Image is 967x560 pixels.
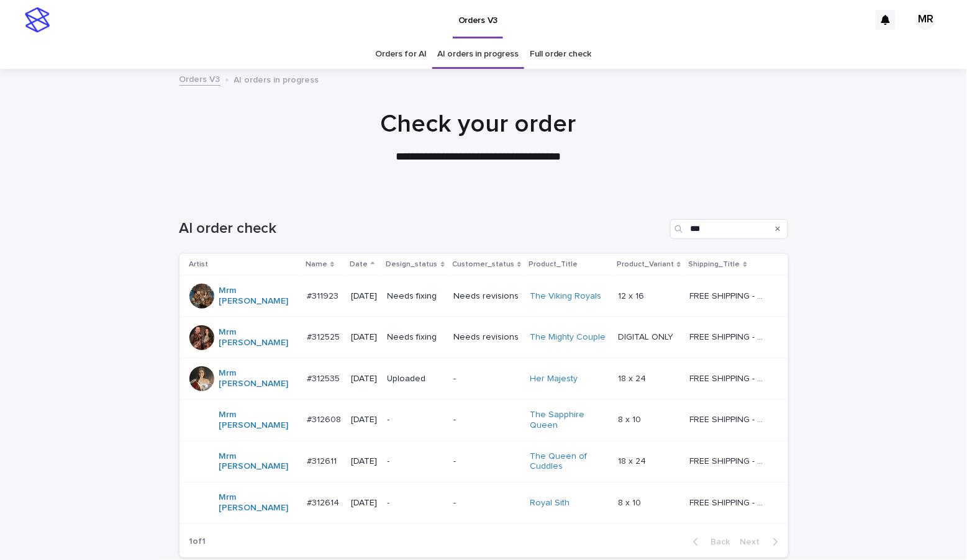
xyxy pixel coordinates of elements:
span: Back [704,538,730,546]
p: Product_Title [529,258,578,271]
p: Needs revisions [453,291,520,302]
a: The Viking Royals [530,291,602,302]
p: [DATE] [351,291,377,302]
div: MR [916,10,936,30]
p: - [388,498,444,508]
p: DIGITAL ONLY [618,330,676,343]
p: #312535 [307,371,342,384]
p: Design_status [386,258,438,271]
p: - [453,415,520,425]
p: FREE SHIPPING - preview in 1-2 business days, after your approval delivery will take 5-10 b.d. [690,495,770,508]
p: #312525 [307,330,342,343]
a: Mrm [PERSON_NAME] [219,451,297,472]
a: Mrm [PERSON_NAME] [219,368,297,389]
p: [DATE] [351,456,377,467]
p: #312611 [307,454,339,467]
p: FREE SHIPPING - preview in 1-2 business days, after your approval delivery will take 5-10 b.d. [690,454,770,467]
a: Royal Sith [530,498,570,508]
a: The Sapphire Queen [530,410,608,431]
p: - [388,415,444,425]
p: [DATE] [351,415,377,425]
a: Her Majesty [530,374,578,384]
p: 8 x 10 [618,412,643,425]
p: Name [306,258,327,271]
p: [DATE] [351,498,377,508]
tr: Mrm [PERSON_NAME] #312611#312611 [DATE]--The Queen of Cuddles 18 x 2418 x 24 FREE SHIPPING - prev... [179,441,788,482]
p: Uploaded [388,374,444,384]
p: - [453,456,520,467]
a: Mrm [PERSON_NAME] [219,410,297,431]
tr: Mrm [PERSON_NAME] #311923#311923 [DATE]Needs fixingNeeds revisionsThe Viking Royals 12 x 1612 x 1... [179,276,788,317]
tr: Mrm [PERSON_NAME] #312525#312525 [DATE]Needs fixingNeeds revisionsThe Mighty Couple DIGITAL ONLYD... [179,317,788,358]
p: FREE SHIPPING - preview in 1-2 business days, after your approval delivery will take 5-10 b.d. [690,330,770,343]
a: Mrm [PERSON_NAME] [219,327,297,348]
a: The Mighty Couple [530,332,606,343]
p: - [453,498,520,508]
p: AI orders in progress [234,72,319,86]
tr: Mrm [PERSON_NAME] #312535#312535 [DATE]Uploaded-Her Majesty 18 x 2418 x 24 FREE SHIPPING - previe... [179,358,788,400]
p: [DATE] [351,374,377,384]
a: Full order check [530,40,591,69]
tr: Mrm [PERSON_NAME] #312614#312614 [DATE]--Royal Sith 8 x 108 x 10 FREE SHIPPING - preview in 1-2 b... [179,482,788,524]
p: Needs revisions [453,332,520,343]
button: Back [683,536,735,548]
a: The Queen of Cuddles [530,451,608,472]
p: FREE SHIPPING - preview in 1-2 business days, after your approval delivery will take 5-10 b.d. [690,412,770,425]
a: Orders V3 [179,71,220,86]
p: #312608 [307,412,343,425]
span: Next [740,538,768,546]
p: - [453,374,520,384]
h1: AI order check [179,220,665,238]
a: Mrm [PERSON_NAME] [219,286,297,307]
a: Orders for AI [376,40,427,69]
p: 1 of 1 [179,526,216,557]
h1: Check your order [174,109,783,139]
p: FREE SHIPPING - preview in 1-2 business days, after your approval delivery will take 5-10 b.d. [690,371,770,384]
p: Artist [189,258,209,271]
p: #311923 [307,289,341,302]
p: Needs fixing [388,332,444,343]
p: 12 x 16 [618,289,647,302]
a: Mrm [PERSON_NAME] [219,492,297,513]
p: Customer_status [452,258,514,271]
p: - [388,456,444,467]
p: #312614 [307,495,342,508]
p: 8 x 10 [618,495,643,508]
input: Search [670,219,788,239]
tr: Mrm [PERSON_NAME] #312608#312608 [DATE]--The Sapphire Queen 8 x 108 x 10 FREE SHIPPING - preview ... [179,399,788,441]
p: Date [350,258,368,271]
p: Shipping_Title [689,258,740,271]
p: Needs fixing [388,291,444,302]
a: AI orders in progress [438,40,519,69]
p: 18 x 24 [618,371,648,384]
p: Product_Variant [617,258,674,271]
p: [DATE] [351,332,377,343]
p: FREE SHIPPING - preview in 1-2 business days, after your approval delivery will take 5-10 b.d. [690,289,770,302]
p: 18 x 24 [618,454,648,467]
img: stacker-logo-s-only.png [25,7,50,32]
button: Next [735,536,788,548]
